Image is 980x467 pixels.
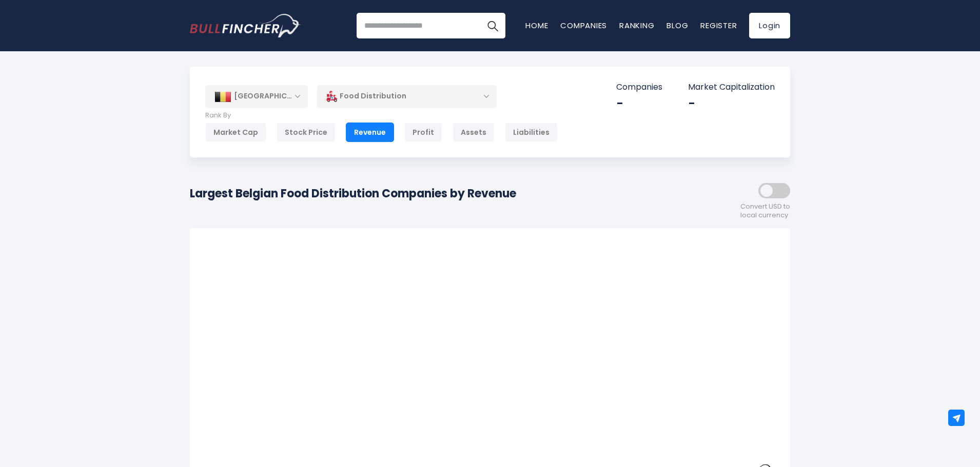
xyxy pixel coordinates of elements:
[205,123,266,142] div: Market Cap
[740,202,790,220] span: Convert USD to local currency
[525,20,548,31] a: Home
[205,111,558,120] p: Rank By
[619,20,654,31] a: Ranking
[505,123,558,142] div: Liabilities
[190,14,300,37] a: Go to homepage
[453,123,495,142] div: Assets
[688,95,775,111] div: -
[749,13,790,38] a: Login
[190,14,301,37] img: Bullfincher logo
[346,123,394,142] div: Revenue
[480,13,505,38] button: Search
[190,185,516,202] h1: Largest Belgian Food Distribution Companies by Revenue
[277,123,336,142] div: Stock Price
[317,85,497,108] div: Food Distribution
[560,20,607,31] a: Companies
[404,123,442,142] div: Profit
[700,20,737,31] a: Register
[616,95,662,111] div: -
[667,20,688,31] a: Blog
[616,82,662,93] p: Companies
[205,85,308,108] div: [GEOGRAPHIC_DATA]
[688,82,775,93] p: Market Capitalization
